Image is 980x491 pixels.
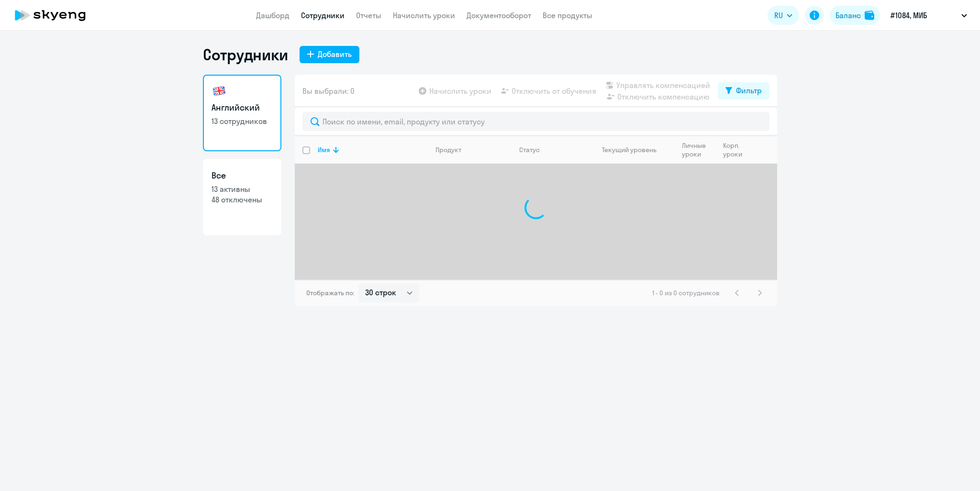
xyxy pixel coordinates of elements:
p: 13 активны [212,184,273,194]
div: Корп. уроки [723,141,750,158]
input: Поиск по имени, email, продукту или статусу [302,112,769,131]
a: Начислить уроки [393,11,455,20]
span: Отображать по: [306,289,355,297]
p: 48 отключены [212,194,273,205]
a: Дашборд [256,11,290,20]
div: Личные уроки [682,141,715,158]
a: Отчеты [356,11,381,20]
div: Имя [318,145,330,154]
img: balance [865,11,874,20]
p: #1084, МИБ [891,10,927,21]
p: 13 сотрудников [212,116,273,126]
div: Продукт [435,145,461,154]
a: Все продукты [543,11,592,20]
a: Английский13 сотрудников [203,75,281,151]
img: english [212,83,227,99]
div: Имя [318,145,427,154]
div: Добавить [318,48,352,60]
span: Вы выбрали: 0 [302,85,355,97]
div: Текущий уровень [602,145,657,154]
button: Балансbalance [830,6,880,25]
div: Баланс [835,10,861,21]
button: Добавить [300,46,359,63]
h3: Английский [212,101,273,114]
button: Фильтр [718,82,769,100]
a: Все13 активны48 отключены [203,159,281,235]
span: RU [774,10,783,21]
div: Фильтр [736,85,762,96]
div: Текущий уровень [593,145,674,154]
a: Сотрудники [301,11,345,20]
h3: Все [212,169,273,182]
h1: Сотрудники [203,45,288,64]
div: Статус [519,145,540,154]
button: RU [768,6,799,25]
a: Документооборот [467,11,531,20]
button: #1084, МИБ [886,4,972,27]
span: 1 - 0 из 0 сотрудников [652,289,720,297]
